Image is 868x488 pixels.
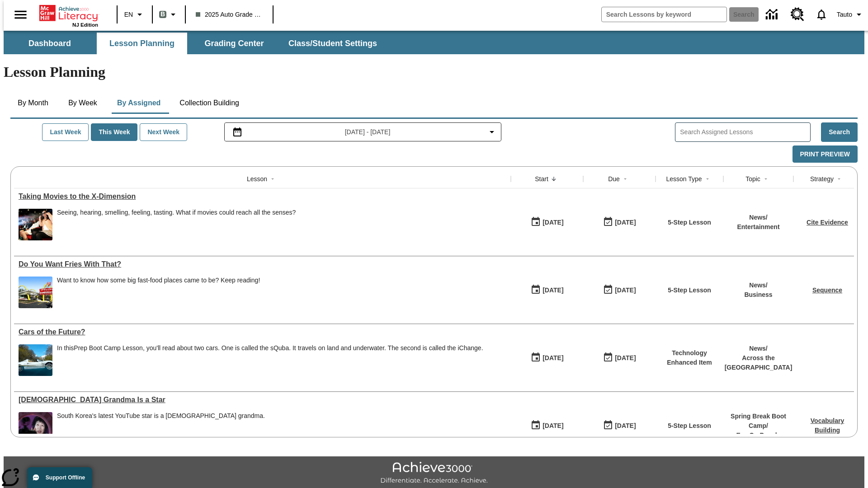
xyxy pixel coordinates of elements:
[19,192,506,201] div: Taking Movies to the X-Dimension
[27,467,92,488] button: Support Offline
[528,349,566,366] button: 07/01/25: First time the lesson was available
[744,281,772,290] p: News /
[189,33,279,54] button: Grading Center
[793,145,858,163] button: Print Preview
[542,217,563,228] div: [DATE]
[57,277,260,284] div: Want to know how some big fast-food places came to be? Keep reading!
[380,462,488,485] img: Achieve3000 Differentiate Accelerate Achieve
[57,412,265,420] div: South Korea's latest YouTube star is a [DEMOGRAPHIC_DATA] grandma.
[124,10,133,19] span: EN
[97,33,187,54] button: Lesson Planning
[760,174,771,184] button: Sort
[615,217,636,228] div: [DATE]
[785,2,810,27] a: Resource Center, Will open in new tab
[57,412,265,444] div: South Korea's latest YouTube star is a 70-year-old grandma.
[528,214,566,231] button: 08/18/25: First time the lesson was available
[19,328,506,336] a: Cars of the Future? , Lessons
[5,33,95,54] button: Dashboard
[42,123,89,141] button: Last Week
[600,349,639,366] button: 08/01/26: Last day the lesson can be accessed
[10,92,56,114] button: By Month
[548,174,559,184] button: Sort
[745,174,760,183] div: Topic
[57,209,296,216] div: Seeing, hearing, smelling, feeling, tasting. What if movies could reach all the senses?
[528,282,566,299] button: 07/14/25: First time the lesson was available
[660,348,719,367] p: Technology Enhanced Item
[833,6,868,23] button: Profile/Settings
[228,127,498,137] button: Select the date range menu item
[57,209,296,240] div: Seeing, hearing, smelling, feeling, tasting. What if movies could reach all the senses?
[267,174,278,184] button: Sort
[156,6,182,23] button: Boost Class color is gray green. Change class color
[666,174,702,183] div: Lesson Type
[602,7,726,22] input: search field
[725,353,793,372] p: Across the [GEOGRAPHIC_DATA]
[4,64,864,80] h1: Lesson Planning
[680,126,810,139] input: Search Assigned Lessons
[160,9,165,20] span: B
[19,396,506,404] a: South Korean Grandma Is a Star, Lessons
[57,344,483,376] div: In this Prep Boot Camp Lesson, you'll read about two cars. One is called the sQuba. It travels on...
[46,474,85,481] span: Support Offline
[57,344,483,352] div: In this
[811,417,844,434] a: Vocabulary Building
[196,10,263,19] span: 2025 Auto Grade 1 B
[600,214,639,231] button: 08/24/25: Last day the lesson can be accessed
[615,420,636,432] div: [DATE]
[19,260,506,268] a: Do You Want Fries With That?, Lessons
[4,33,385,54] div: SubNavbar
[615,352,636,364] div: [DATE]
[834,174,844,184] button: Sort
[74,344,483,352] testabrev: Prep Boot Camp Lesson, you'll read about two cars. One is called the sQuba. It travels on land an...
[737,222,779,232] p: Entertainment
[810,3,833,26] a: Notifications
[600,417,639,434] button: 03/14/26: Last day the lesson can be accessed
[725,344,793,353] p: News /
[19,328,506,336] div: Cars of the Future?
[737,213,779,222] p: News /
[19,344,52,376] img: High-tech automobile treading water.
[486,127,497,137] svg: Collapse Date Range Filter
[19,209,52,240] img: Panel in front of the seats sprays water mist to the happy audience at a 4DX-equipped theater.
[542,285,563,296] div: [DATE]
[702,174,713,184] button: Sort
[57,277,260,308] span: Want to know how some big fast-food places came to be? Keep reading!
[72,22,98,28] span: NJ Edition
[760,2,785,27] a: Data Center
[668,218,711,227] p: 5-Step Lesson
[39,3,98,28] div: Home
[807,219,848,226] a: Cite Evidence
[600,282,639,299] button: 07/20/26: Last day the lesson can be accessed
[728,412,789,431] p: Spring Break Boot Camp /
[744,290,772,300] p: Business
[615,285,636,296] div: [DATE]
[281,33,384,54] button: Class/Student Settings
[668,421,711,431] p: 5-Step Lesson
[247,174,267,183] div: Lesson
[172,92,246,114] button: Collection Building
[19,192,506,201] a: Taking Movies to the X-Dimension, Lessons
[345,127,391,137] span: [DATE] - [DATE]
[728,431,789,440] p: Eye On People
[837,10,852,19] span: Tauto
[810,174,834,183] div: Strategy
[7,1,34,28] button: Open side menu
[39,4,98,22] a: Home
[620,174,631,184] button: Sort
[668,286,711,295] p: 5-Step Lesson
[19,396,506,404] div: South Korean Grandma Is a Star
[19,412,52,444] img: 70 year-old Korean woman applying makeup for a YouTube video
[528,417,566,434] button: 03/14/25: First time the lesson was available
[542,352,563,364] div: [DATE]
[19,260,506,268] div: Do You Want Fries With That?
[608,174,620,183] div: Due
[140,123,187,141] button: Next Week
[4,31,864,54] div: SubNavbar
[19,277,52,308] img: One of the first McDonald's stores, with the iconic red sign and golden arches.
[91,123,137,141] button: This Week
[821,122,858,142] button: Search
[120,6,149,23] button: Language: EN, Select a language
